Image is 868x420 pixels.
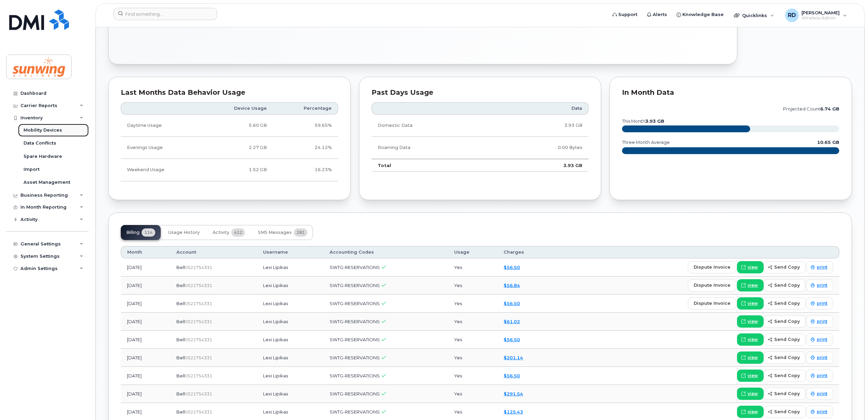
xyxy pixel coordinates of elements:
[504,373,520,378] a: $56.50
[330,319,380,324] span: SWTG-RESERVATIONS
[330,301,380,306] span: SWTG-RESERVATIONS
[257,385,324,403] td: Lexi Lipikas
[257,331,324,349] td: Lexi Lipikas
[330,337,380,342] span: SWTG-RESERVATIONS
[764,333,806,346] button: send copy
[330,265,380,270] span: SWTG-RESERVATIONS
[748,336,758,343] span: view
[774,354,800,361] span: send copy
[121,349,170,367] td: [DATE]
[764,388,806,400] button: send copy
[694,264,730,270] span: dispute invoice
[774,300,800,306] span: send copy
[504,355,523,360] a: $201.14
[748,300,758,306] span: view
[257,349,324,367] td: Lexi Lipikas
[688,297,736,310] button: dispute invoice
[806,297,833,310] a: print
[737,333,764,346] a: view
[257,246,324,258] th: Username
[774,390,800,397] span: send copy
[764,261,806,273] button: send copy
[806,370,833,382] a: print
[176,319,185,324] span: Bell
[330,283,380,288] span: SWTG-RESERVATIONS
[185,373,212,378] span: 0521754331
[448,349,497,367] td: Yes
[185,409,212,415] span: 0521754331
[121,89,338,96] div: Last Months Data Behavior Usage
[764,351,806,364] button: send copy
[121,313,170,331] td: [DATE]
[121,295,170,313] td: [DATE]
[764,406,806,418] button: send copy
[820,106,839,111] tspan: 6.74 GB
[737,261,764,273] a: view
[176,283,185,288] span: Bell
[764,279,806,291] button: send copy
[688,279,736,291] button: dispute invoice
[737,279,764,291] a: view
[764,370,806,382] button: send copy
[448,385,497,403] td: Yes
[185,319,212,324] span: 0521754331
[764,297,806,310] button: send copy
[185,355,212,360] span: 0521754331
[748,318,758,325] span: view
[817,336,827,343] span: print
[257,276,324,295] td: Lexi Lipikas
[257,313,324,331] td: Lexi Lipikas
[774,264,800,270] span: send copy
[737,297,764,310] a: view
[448,276,497,295] td: Yes
[622,119,664,124] text: this month
[330,409,380,415] span: SWTG-RESERVATIONS
[783,106,839,111] text: projected count
[806,279,833,291] a: print
[168,230,200,235] span: Usage History
[774,372,800,379] span: send copy
[330,355,380,360] span: SWTG-RESERVATIONS
[504,409,523,415] a: $125.43
[201,102,273,115] th: Device Usage
[694,300,730,306] span: dispute invoice
[330,391,380,396] span: SWTG-RESERVATIONS
[257,367,324,385] td: Lexi Lipikas
[622,140,670,145] text: three month average
[493,115,589,137] td: 3.93 GB
[504,391,523,396] a: $291.54
[806,351,833,364] a: print
[448,246,497,258] th: Usage
[504,319,520,324] a: $61.02
[748,282,758,288] span: view
[257,295,324,313] td: Lexi Lipikas
[737,370,764,382] a: view
[653,11,667,18] span: Alerts
[817,300,827,306] span: print
[448,295,497,313] td: Yes
[121,385,170,403] td: [DATE]
[493,159,589,172] td: 3.93 GB
[176,301,185,306] span: Bell
[806,315,833,328] a: print
[764,315,806,328] button: send copy
[176,265,185,270] span: Bell
[748,355,758,361] span: view
[645,119,664,124] tspan: 3.93 GB
[448,258,497,276] td: Yes
[121,137,201,159] td: Evenings Usage
[817,318,827,325] span: print
[622,89,839,96] div: In Month Data
[121,331,170,349] td: [DATE]
[185,391,212,396] span: 0521754331
[273,137,338,159] td: 24.12%
[273,159,338,181] td: 16.23%
[504,301,520,306] a: $56.50
[780,9,852,22] div: Richard DeBiasio
[737,351,764,364] a: view
[737,315,764,328] a: view
[774,282,800,288] span: send copy
[748,373,758,379] span: view
[258,230,292,235] span: SMS Messages
[231,228,245,237] span: 412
